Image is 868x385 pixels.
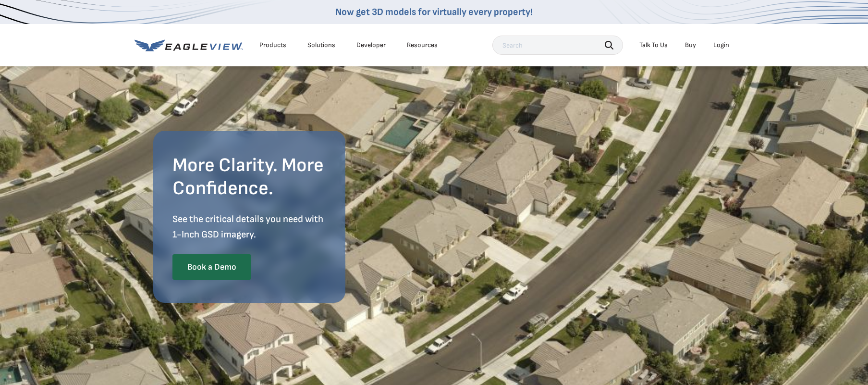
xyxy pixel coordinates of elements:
input: Search [492,36,623,55]
div: Talk To Us [639,41,668,50]
div: Login [713,41,729,50]
div: Solutions [307,41,335,50]
a: Now get 3D models for virtually every property! [335,6,533,18]
a: Buy [685,41,696,50]
p: See the critical details you need with 1-Inch GSD imagery. [172,211,326,242]
a: Developer [356,41,386,50]
a: Book a Demo [172,254,251,280]
div: Resources [407,41,438,50]
h2: More Clarity. More Confidence. [172,154,326,200]
div: Products [259,41,286,50]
